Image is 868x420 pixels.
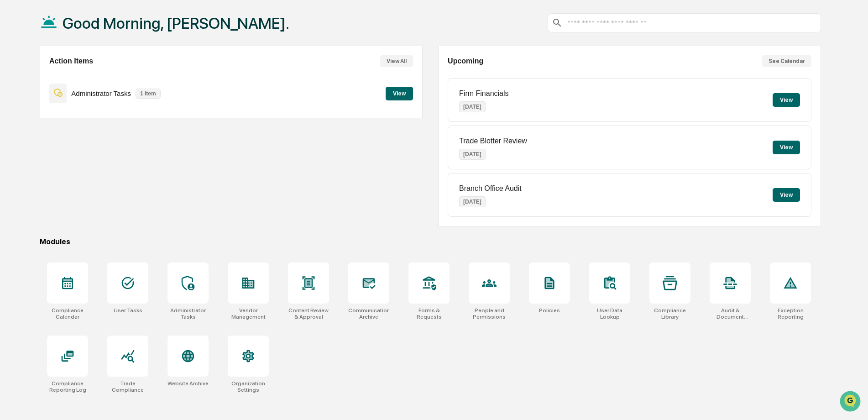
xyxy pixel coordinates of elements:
[459,101,486,112] p: [DATE]
[75,115,113,124] span: Attestations
[773,141,800,154] button: View
[5,111,63,128] a: 🖐️Preclearance
[9,133,16,141] div: 🔎
[773,93,800,107] button: View
[63,14,289,32] h1: Good Morning, [PERSON_NAME].
[91,155,110,162] span: Pylon
[9,116,16,123] div: 🖐️
[107,380,148,393] div: Trade Compliance
[539,307,560,314] div: Policies
[9,19,166,34] p: How can we help?
[762,55,811,67] button: See Calendar
[66,116,73,123] div: 🗄️
[770,307,811,320] div: Exception Reporting
[228,380,269,393] div: Organization Settings
[47,307,88,320] div: Compliance Calendar
[386,87,413,100] button: View
[459,137,527,145] p: Trade Blotter Review
[40,237,821,246] div: Modules
[469,307,510,320] div: People and Permissions
[348,307,389,320] div: Communications Archive
[24,42,151,51] input: Clear
[459,149,486,160] p: [DATE]
[448,57,483,65] h2: Upcoming
[459,89,508,98] p: Firm Financials
[649,307,690,320] div: Compliance Library
[31,70,150,79] div: Start new chat
[459,196,486,207] p: [DATE]
[380,55,413,67] button: View All
[63,111,117,128] a: 🗄️Attestations
[64,154,110,162] a: Powered byPylon
[228,307,269,320] div: Vendor Management
[31,79,115,86] div: We're available if you need us!
[9,70,26,86] img: 1746055101610-c473b297-6a78-478c-a979-82029cc54cd1
[167,307,209,320] div: Administrator Tasks
[114,307,142,314] div: User Tasks
[288,307,329,320] div: Content Review & Approval
[5,129,61,145] a: 🔎Data Lookup
[408,307,450,320] div: Forms & Requests
[47,380,88,393] div: Compliance Reporting Log
[155,73,166,84] button: Start new chat
[459,184,522,193] p: Branch Office Audit
[18,115,59,124] span: Preclearance
[18,132,58,142] span: Data Lookup
[710,307,751,320] div: Audit & Document Logs
[167,380,209,387] div: Website Archive
[136,89,161,99] p: 1 item
[589,307,630,320] div: User Data Lookup
[71,89,131,97] p: Administrator Tasks
[386,89,413,97] a: View
[49,57,93,65] h2: Action Items
[839,390,863,415] iframe: Open customer support
[773,188,800,202] button: View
